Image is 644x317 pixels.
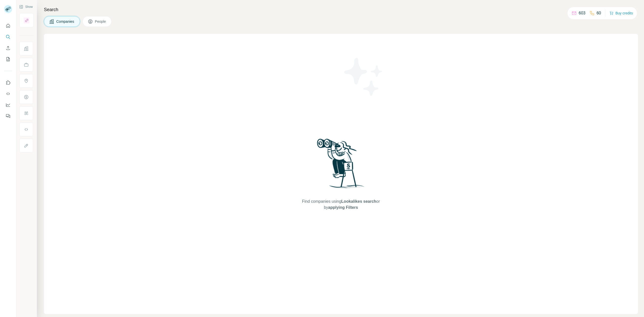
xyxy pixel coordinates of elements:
button: Dashboard [4,100,12,109]
button: Show [16,3,36,11]
p: 60 [597,10,601,16]
span: Find companies using or by [301,198,381,211]
button: Enrich CSV [4,43,12,53]
button: Use Surfe API [4,89,12,98]
img: Surfe Illustration - Woman searching with binoculars [315,137,367,194]
button: Buy credits [609,10,633,17]
h4: Search [44,6,638,13]
span: Companies [56,19,75,24]
button: My lists [4,55,12,64]
button: Quick start [4,21,12,30]
span: People [95,19,106,24]
p: 603 [579,10,585,16]
button: Use Surfe on LinkedIn [4,78,12,87]
button: Search [4,32,12,41]
span: Lookalikes search [341,199,376,203]
span: applying Filters [328,205,358,210]
button: Feedback [4,111,12,121]
img: Surfe Illustration - Stars [341,54,386,100]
